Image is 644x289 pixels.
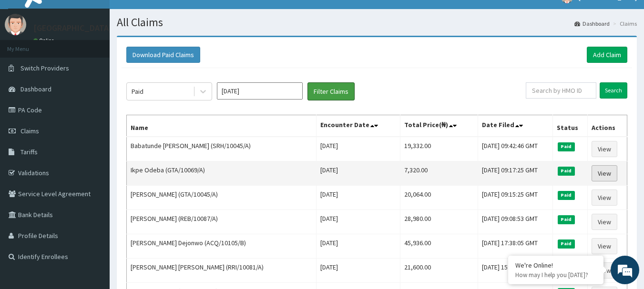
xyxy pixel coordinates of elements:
[587,115,627,137] th: Actions
[515,261,596,269] div: We're Online!
[217,82,303,100] input: Select Month and Year
[400,186,478,210] td: 20,064.00
[316,210,400,234] td: [DATE]
[400,259,478,283] td: 21,600.00
[400,234,478,259] td: 45,936.00
[156,5,179,28] div: Minimize live chat window
[558,215,575,224] span: Paid
[316,259,400,283] td: [DATE]
[592,189,617,206] a: View
[132,87,143,96] div: Paid
[552,115,587,137] th: Status
[400,137,478,161] td: 19,332.00
[558,239,575,248] span: Paid
[316,115,400,137] th: Encounter Date
[592,141,617,157] a: View
[478,210,552,234] td: [DATE] 09:08:53 GMT
[127,137,317,161] td: Babatunde [PERSON_NAME] (SRH/10045/A)
[307,82,355,100] button: Filter Claims
[20,127,39,135] span: Claims
[33,24,112,32] p: [GEOGRAPHIC_DATA]
[592,262,617,279] a: View
[33,37,56,44] a: Online
[18,48,39,71] img: d_794563401_company_1708531726252_794563401
[400,210,478,234] td: 28,980.00
[20,148,38,156] span: Tariffs
[127,115,317,137] th: Name
[558,142,575,151] span: Paid
[127,259,317,283] td: [PERSON_NAME] [PERSON_NAME] (RRI/10081/A)
[316,186,400,210] td: [DATE]
[55,85,132,181] span: We're online!
[316,234,400,259] td: [DATE]
[20,64,69,72] span: Switch Providers
[592,165,617,181] a: View
[574,20,610,28] a: Dashboard
[558,191,575,199] span: Paid
[478,161,552,186] td: [DATE] 09:17:25 GMT
[592,214,617,230] a: View
[316,137,400,161] td: [DATE]
[117,16,637,29] h1: All Claims
[600,82,627,99] input: Search
[515,271,596,279] p: How may I help you today?
[400,115,478,137] th: Total Price(₦)
[478,186,552,210] td: [DATE] 09:15:25 GMT
[478,137,552,161] td: [DATE] 09:42:46 GMT
[127,161,317,186] td: Ikpe Odeba (GTA/10069/A)
[478,115,552,137] th: Date Filed
[478,234,552,259] td: [DATE] 17:38:05 GMT
[20,85,51,93] span: Dashboard
[611,20,637,28] li: Claims
[400,161,478,186] td: 7,320.00
[587,47,627,63] a: Add Claim
[127,234,317,259] td: [PERSON_NAME] Dejonwo (ACQ/10105/B)
[127,210,317,234] td: [PERSON_NAME] (REB/10087/A)
[592,238,617,254] a: View
[127,186,317,210] td: [PERSON_NAME] (GTA/10045/A)
[558,167,575,175] span: Paid
[478,259,552,283] td: [DATE] 15:30:19 GMT
[5,14,26,35] img: User Image
[50,53,160,66] div: Chat with us now
[5,190,182,223] textarea: Type your message and hit 'Enter'
[526,82,596,99] input: Search by HMO ID
[126,47,200,63] button: Download Paid Claims
[316,161,400,186] td: [DATE]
